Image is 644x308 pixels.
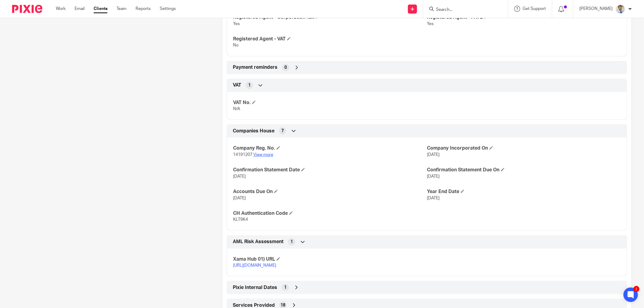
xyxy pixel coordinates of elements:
[233,82,241,88] span: VAT
[284,284,287,291] span: 1
[233,64,277,71] span: Payment reminders
[233,189,427,195] h4: Accounts Due On
[94,6,107,12] a: Clients
[233,128,274,134] span: Companies House
[233,100,427,106] h4: VAT No.
[233,196,246,200] span: [DATE]
[427,167,621,173] h4: Confirmation Statement Due On
[427,196,440,200] span: [DATE]
[616,4,625,14] img: 1693835698283.jfif
[248,82,251,88] span: 1
[12,5,42,13] img: Pixie
[233,145,427,151] h4: Company Reg. No.
[435,7,490,13] input: Search
[233,43,239,47] span: No
[233,256,427,262] h4: Xama Hub 01) URL
[427,145,621,151] h4: Company Incorporated On
[427,189,621,195] h4: Year End Date
[233,22,240,26] span: Yes
[427,22,434,26] span: Yes
[160,6,176,12] a: Settings
[633,286,639,292] div: 2
[284,65,287,71] span: 0
[233,263,276,268] a: [URL][DOMAIN_NAME]
[233,210,427,217] h4: CH Authentication Code
[75,6,85,12] a: Email
[233,36,427,42] h4: Registered Agent - VAT
[233,107,240,111] span: N/A
[281,128,284,134] span: 7
[290,239,293,245] span: 1
[427,174,440,179] span: [DATE]
[233,284,277,291] span: Pixie Internal Dates
[233,239,284,245] span: AML Risk Assessment
[136,6,151,12] a: Reports
[233,174,246,179] span: [DATE]
[427,153,440,157] span: [DATE]
[523,7,546,11] span: Get Support
[233,167,427,173] h4: Confirmation Statement Date
[117,6,127,12] a: Team
[233,218,248,222] span: KLT9K4
[233,153,252,157] span: 14191207
[56,6,66,12] a: Work
[253,153,273,157] a: View more
[579,6,613,12] p: [PERSON_NAME]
